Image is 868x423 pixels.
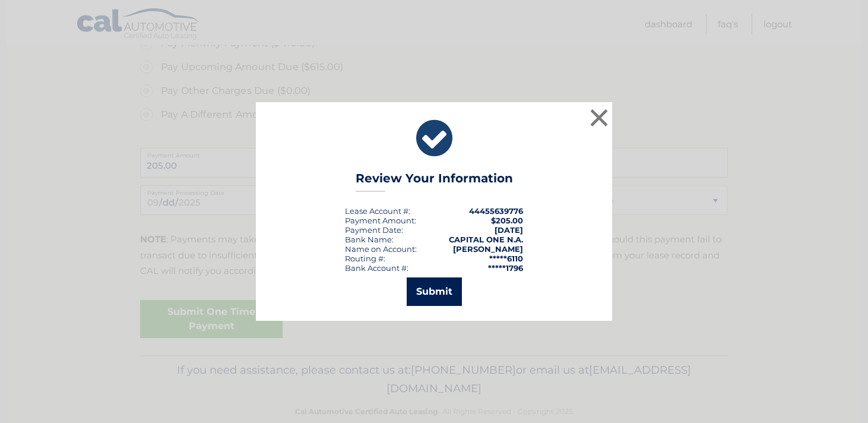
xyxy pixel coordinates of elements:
button: × [587,106,611,130]
h3: Review Your Information [356,171,513,192]
div: : [345,225,403,235]
strong: 44455639776 [469,206,523,216]
button: Submit [407,277,462,306]
strong: CAPITAL ONE N.A. [449,235,523,244]
span: [DATE] [495,225,523,235]
strong: [PERSON_NAME] [453,244,523,254]
div: Routing #: [345,254,385,263]
div: Bank Name: [345,235,394,244]
span: $205.00 [491,216,523,225]
div: Payment Amount: [345,216,416,225]
div: Bank Account #: [345,263,408,273]
div: Lease Account #: [345,206,410,216]
div: Name on Account: [345,244,417,254]
span: Payment Date [345,225,401,235]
